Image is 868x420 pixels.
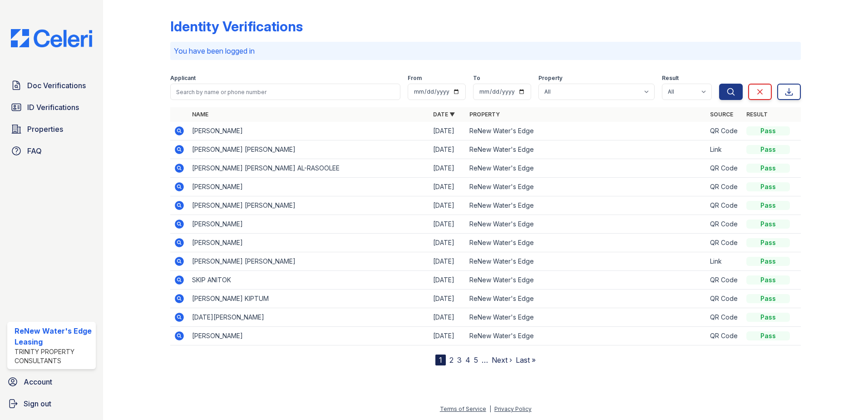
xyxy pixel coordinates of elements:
td: QR Code [706,271,743,290]
td: [DATE] [429,196,466,215]
div: Pass [746,220,790,229]
td: QR Code [706,215,743,234]
label: To [473,75,480,82]
td: ReNew Water's Edge [466,122,707,140]
a: Privacy Policy [494,405,532,412]
a: Property [469,111,500,118]
td: [PERSON_NAME] KIPTUM [188,290,429,308]
td: QR Code [706,159,743,178]
a: Source [710,111,733,118]
a: Result [746,111,768,118]
span: … [482,355,488,365]
span: ID Verifications [27,102,79,113]
a: Doc Verifications [7,76,96,95]
td: QR Code [706,327,743,345]
td: Link [706,252,743,271]
td: [PERSON_NAME] [188,234,429,252]
div: Pass [746,145,790,154]
td: [DATE] [429,122,466,140]
label: Result [662,75,679,82]
a: FAQ [7,142,96,160]
td: QR Code [706,178,743,196]
a: Account [4,373,99,391]
td: [DATE] [429,308,466,327]
td: ReNew Water's Edge [466,196,707,215]
p: You have been logged in [174,45,797,56]
a: Terms of Service [440,405,486,412]
a: Name [192,111,208,118]
span: FAQ [27,145,42,156]
a: Properties [7,120,96,138]
td: [DATE] [429,178,466,196]
td: QR Code [706,196,743,215]
div: Pass [746,126,790,135]
td: ReNew Water's Edge [466,271,707,290]
td: ReNew Water's Edge [466,252,707,271]
td: ReNew Water's Edge [466,178,707,196]
td: [DATE] [429,140,466,159]
td: [DATE] [429,252,466,271]
input: Search by name or phone number [170,84,400,100]
td: QR Code [706,234,743,252]
td: [DATE] [429,271,466,290]
a: Date ▼ [433,111,455,118]
td: QR Code [706,290,743,308]
td: QR Code [706,308,743,327]
div: 1 [435,355,446,365]
a: 5 [474,355,478,365]
td: [PERSON_NAME] [188,178,429,196]
td: [DATE] [429,159,466,178]
td: ReNew Water's Edge [466,290,707,308]
label: Applicant [170,75,196,82]
td: Link [706,140,743,159]
span: Account [24,376,52,387]
td: [DATE] [429,234,466,252]
td: [PERSON_NAME] [PERSON_NAME] AL-RASOOLEE [188,159,429,178]
td: [DATE] [429,290,466,308]
td: SKIP ANITOK [188,271,429,290]
td: ReNew Water's Edge [466,215,707,234]
span: Sign out [24,398,51,409]
td: [DATE][PERSON_NAME] [188,308,429,327]
div: Pass [746,201,790,210]
td: [PERSON_NAME] [PERSON_NAME] [188,196,429,215]
td: QR Code [706,122,743,140]
div: Pass [746,275,790,285]
td: [DATE] [429,327,466,345]
a: 4 [465,355,470,365]
td: ReNew Water's Edge [466,159,707,178]
label: Property [538,75,562,82]
img: CE_Logo_Blue-a8612792a0a2168367f1c8372b55b34899dd931a85d93a1a3d3e32e68fde9ad4.png [4,29,99,47]
td: [PERSON_NAME] [PERSON_NAME] [188,252,429,271]
span: Properties [27,124,63,135]
label: From [408,75,422,82]
div: Pass [746,331,790,340]
div: Trinity Property Consultants [15,347,92,365]
div: Pass [746,294,790,303]
td: [PERSON_NAME] [188,215,429,234]
a: 3 [457,355,462,365]
a: ID Verifications [7,98,96,116]
td: [DATE] [429,215,466,234]
a: Next › [492,355,512,365]
div: Pass [746,238,790,247]
div: ReNew Water's Edge Leasing [15,325,92,347]
a: Sign out [4,395,99,413]
div: Identity Verifications [170,18,303,35]
td: ReNew Water's Edge [466,308,707,327]
div: | [489,405,491,412]
span: Doc Verifications [27,80,86,91]
a: 2 [449,355,454,365]
div: Pass [746,182,790,191]
a: Last » [516,355,536,365]
td: [PERSON_NAME] [PERSON_NAME] [188,140,429,159]
td: ReNew Water's Edge [466,327,707,345]
div: Pass [746,164,790,173]
td: ReNew Water's Edge [466,234,707,252]
td: [PERSON_NAME] [188,122,429,140]
td: ReNew Water's Edge [466,140,707,159]
div: Pass [746,257,790,266]
td: [PERSON_NAME] [188,327,429,345]
div: Pass [746,313,790,322]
